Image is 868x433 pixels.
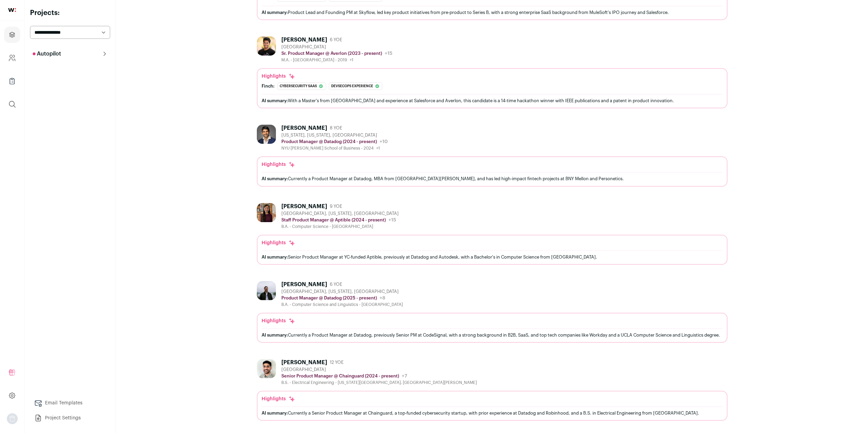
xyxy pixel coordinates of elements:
[385,51,392,56] span: +15
[281,145,388,151] div: NYU [PERSON_NAME] School of Business - 2024
[281,125,327,132] div: [PERSON_NAME]
[262,175,723,182] div: Currently a Product Manager at Datadog, MBA from [GEOGRAPHIC_DATA][PERSON_NAME], and has led high...
[262,98,288,103] span: AI summary:
[281,203,327,210] div: [PERSON_NAME]
[262,411,288,415] span: AI summary:
[30,411,110,425] a: Project Settings
[330,204,342,209] span: 9 YOE
[281,57,392,63] div: M.A. - [GEOGRAPHIC_DATA] - 2019
[262,409,723,417] div: Currently a Senior Product Manager at Chainguard, a top-funded cybersecurity startup, with prior ...
[281,224,399,229] div: B.A. - Computer Science - [GEOGRAPHIC_DATA]
[4,27,20,43] a: Projects
[262,318,295,324] div: Highlights
[30,8,110,18] h2: Projects:
[281,359,327,366] div: [PERSON_NAME]
[277,82,326,90] div: Cybersecurity saas
[402,374,407,378] span: +7
[262,161,295,168] div: Highlights
[281,295,377,301] p: Product Manager @ Datadog (2025 - present)
[376,146,380,150] span: +1
[7,413,18,424] img: nopic.png
[262,239,295,246] div: Highlights
[30,396,110,410] a: Email Templates
[281,139,377,144] p: Product Manager @ Datadog (2024 - present)
[257,359,727,421] a: [PERSON_NAME] 12 YOE [GEOGRAPHIC_DATA] Senior Product Manager @ Chainguard (2024 - present) +7 B....
[330,37,342,43] span: 6 YOE
[281,373,399,379] p: Senior Product Manager @ Chainguard (2024 - present)
[257,359,276,378] img: 1f1005ac15de5087ab7339b4e8a8a849ef2b1564c7cdc96a92bc2b410e69ff1e.jpg
[262,253,723,261] div: Senior Product Manager at YC-funded Aptible, previously at Datadog and Autodesk, with a Bachelor'...
[4,50,20,66] a: Company and ATS Settings
[262,333,288,337] span: AI summary:
[257,36,276,56] img: b2d524f8ea6f945ddc94652d7a89ec19845ad48f6af50b35e6aad1a14f73d678.jpg
[8,8,16,12] img: wellfound-shorthand-0d5821cbd27db2630d0214b213865d53afaa358527fdda9d0ea32b1df1b89c2c.svg
[257,203,727,265] a: [PERSON_NAME] 9 YOE [GEOGRAPHIC_DATA], [US_STATE], [GEOGRAPHIC_DATA] Staff Product Manager @ Apti...
[262,9,723,16] div: Product Lead and Founding PM at Skyflow, led key product initiatives from pre-product to Series B...
[33,50,61,58] p: Autopilot
[330,125,342,131] span: 8 YOE
[281,302,403,307] div: B.A. - Computer Science and Linguistics - [GEOGRAPHIC_DATA]
[257,281,276,300] img: 6eddf70141d9333907117f9ad432022e3eebfcae7cf7be16c39385b6d47591cf.jpg
[262,10,288,15] span: AI summary:
[257,125,727,186] a: [PERSON_NAME] 8 YOE [US_STATE], [US_STATE], [GEOGRAPHIC_DATA] Product Manager @ Datadog (2024 - p...
[4,73,20,89] a: Company Lists
[257,36,727,108] a: [PERSON_NAME] 6 YOE [GEOGRAPHIC_DATA] Sr. Product Manager @ Averlon (2023 - present) +15 M.A. - [...
[262,176,288,181] span: AI summary:
[262,97,723,104] div: With a Master's from [GEOGRAPHIC_DATA] and experience at Salesforce and Averlon, this candidate i...
[281,51,382,56] p: Sr. Product Manager @ Averlon (2023 - present)
[257,281,727,343] a: [PERSON_NAME] 6 YOE [GEOGRAPHIC_DATA], [US_STATE], [GEOGRAPHIC_DATA] Product Manager @ Datadog (2...
[281,380,477,385] div: B.S. - Electrical Engineering - [US_STATE][GEOGRAPHIC_DATA], [GEOGRAPHIC_DATA][PERSON_NAME]
[329,82,382,90] div: Devsecops experience
[262,255,288,259] span: AI summary:
[281,367,477,372] div: [GEOGRAPHIC_DATA]
[257,203,276,222] img: 37004f9002071d6bd7e61f63b57e29ffc00fd0f99c5869f02753963eaaa6cf77
[7,413,18,424] button: Open dropdown
[262,73,295,80] div: Highlights
[281,217,386,223] p: Staff Product Manager @ Aptible (2024 - present)
[262,331,723,339] div: Currently a Product Manager at Datadog, previously Senior PM at CodeSignal, with a strong backgro...
[281,36,327,43] div: [PERSON_NAME]
[330,282,342,287] span: 6 YOE
[281,281,327,288] div: [PERSON_NAME]
[281,44,392,50] div: [GEOGRAPHIC_DATA]
[281,133,388,138] div: [US_STATE], [US_STATE], [GEOGRAPHIC_DATA]
[257,125,276,144] img: 213a673421626fb5f1dfbc701ea6ca40ce83f73910d84e6399d43d49931dae29.jpg
[262,83,275,89] div: Finch:
[388,218,396,222] span: +15
[330,360,343,365] span: 12 YOE
[30,47,110,61] button: Autopilot
[262,396,295,402] div: Highlights
[380,139,388,144] span: +10
[380,296,385,300] span: +8
[350,58,353,62] span: +1
[281,211,399,216] div: [GEOGRAPHIC_DATA], [US_STATE], [GEOGRAPHIC_DATA]
[281,289,403,294] div: [GEOGRAPHIC_DATA], [US_STATE], [GEOGRAPHIC_DATA]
